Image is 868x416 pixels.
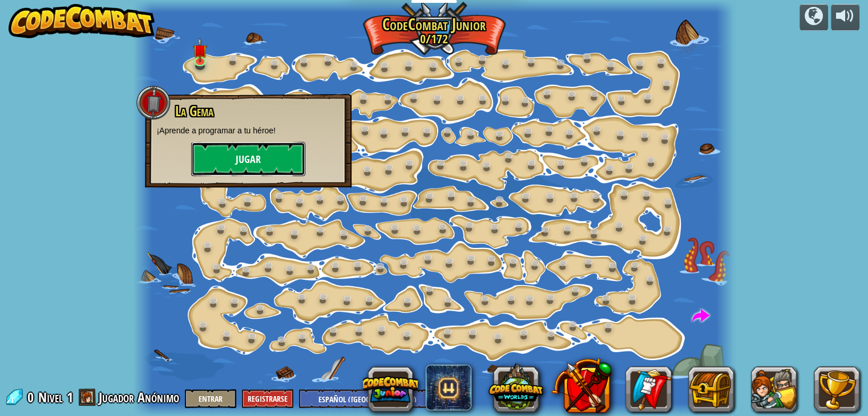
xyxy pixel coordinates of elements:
button: Ajustar el volúmen [831,4,859,31]
img: CodeCombat - Learn how to code by playing a game [9,4,155,38]
p: ¡Aprende a programar a tu héroe! [156,125,340,136]
button: Campañas [800,4,828,31]
span: La Gema [175,101,213,121]
button: Jugar [191,142,305,176]
span: 0 [27,388,37,406]
span: Nivel [38,388,63,407]
button: Registrarse [242,389,293,408]
button: Entrar [185,389,236,408]
img: level-banner-unstarted.png [193,38,208,63]
span: Jugador Anónimo [99,388,179,406]
span: 1 [67,388,73,406]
